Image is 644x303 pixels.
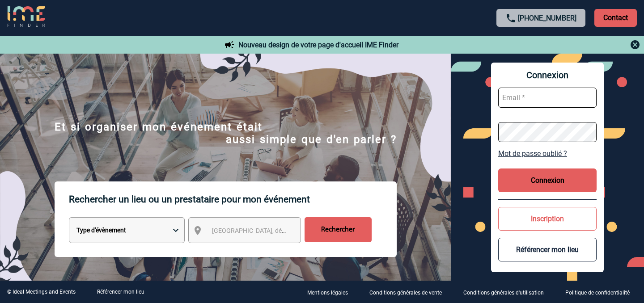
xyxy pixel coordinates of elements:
[456,288,558,296] a: Conditions générales d'utilisation
[498,88,597,108] input: Email *
[498,149,597,158] a: Mot de passe oublié ?
[505,13,516,24] img: call-24-px.png
[7,289,76,295] div: © Ideal Meetings and Events
[558,288,644,296] a: Politique de confidentialité
[498,238,597,261] button: Référencer mon lieu
[498,168,597,192] button: Connexion
[300,288,362,296] a: Mentions légales
[498,207,597,231] button: Inscription
[565,290,630,296] p: Politique de confidentialité
[463,290,544,296] p: Conditions générales d'utilisation
[369,290,442,296] p: Conditions générales de vente
[594,9,637,27] p: Contact
[97,289,144,295] a: Référencer mon lieu
[305,217,372,242] input: Rechercher
[69,181,397,217] p: Rechercher un lieu ou un prestataire pour mon événement
[212,227,336,234] span: [GEOGRAPHIC_DATA], département, région...
[498,70,597,80] span: Connexion
[362,288,456,296] a: Conditions générales de vente
[518,14,576,22] a: [PHONE_NUMBER]
[307,290,348,296] p: Mentions légales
